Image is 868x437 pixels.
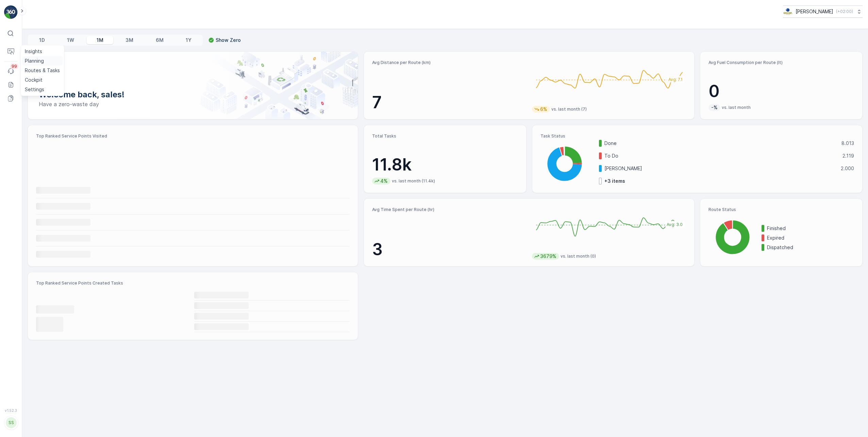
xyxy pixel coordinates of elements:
[372,60,526,65] p: Avg Distance per Route (km)
[539,106,548,113] p: 6%
[6,417,17,428] div: SS
[767,244,854,251] p: Dispatched
[604,152,838,159] p: To Do
[711,104,718,111] p: -%
[836,9,853,14] p: ( +02:00 )
[604,178,625,184] p: + 3 items
[4,414,18,432] button: SS
[708,81,854,101] p: 0
[551,107,587,112] p: vs. last month (7)
[540,133,854,139] p: Task Status
[39,100,347,108] p: Have a zero-waste day
[39,37,45,44] p: 1D
[372,239,526,260] p: 3
[156,37,164,44] p: 6M
[392,178,435,184] p: vs. last month (11.4k)
[841,165,854,172] p: 2.000
[4,408,18,412] span: v 1.52.3
[372,155,518,175] p: 11.8k
[39,89,347,100] p: Welcome back, sales!
[722,105,751,110] p: vs. last month
[767,225,854,232] p: Finished
[372,207,526,212] p: Avg Time Spent per Route (hr)
[841,140,854,147] p: 8.013
[604,140,837,147] p: Done
[561,254,596,259] p: vs. last month (0)
[783,8,793,15] img: basis-logo_rgb2x.png
[539,253,557,260] p: 3679%
[380,178,388,184] p: 4%
[126,37,133,44] p: 3M
[372,133,518,139] p: Total Tasks
[372,92,526,113] p: 7
[36,133,350,139] p: Top Ranked Service Points Visited
[796,8,833,15] p: [PERSON_NAME]
[97,37,103,44] p: 1M
[708,207,854,212] p: Route Status
[767,234,854,241] p: Expired
[12,64,17,69] p: 99
[4,64,18,78] a: 99
[36,280,350,286] p: Top Ranked Service Points Created Tasks
[67,37,74,44] p: 1W
[604,165,836,172] p: [PERSON_NAME]
[216,37,241,44] p: Show Zero
[708,60,854,65] p: Avg Fuel Consumption per Route (lt)
[783,5,863,18] button: [PERSON_NAME](+02:00)
[186,37,191,44] p: 1Y
[842,152,854,159] p: 2.119
[4,5,18,19] img: logo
